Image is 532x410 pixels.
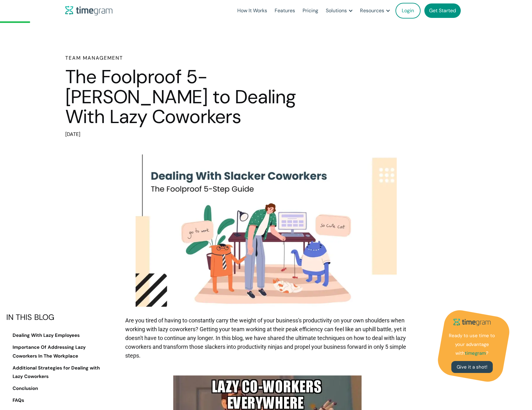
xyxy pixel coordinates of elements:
a: Dealing With Lazy Employees [6,331,100,340]
p: Ready to use time to your advantage with ? [447,332,497,358]
strong: Dealing With Lazy Employees [13,332,80,338]
a: Get Started [424,3,461,18]
div: Resources [360,6,384,15]
strong: FAQs [13,397,24,403]
h1: The Foolproof 5-[PERSON_NAME] to Dealing With Lazy Coworkers [65,67,329,127]
div: [DATE] [65,130,329,139]
a: FAQs [6,396,100,405]
div: Solutions [326,6,347,15]
a: Additional Strategies for Dealing with Lazy Coworkers [6,364,100,381]
iframe: Tidio Chat [500,370,529,399]
a: Give it a shot! [451,361,493,373]
p: Are you tired of having to constantly carry the weight of your business's productivity on your ow... [125,313,410,363]
img: timegram logo [450,316,494,328]
strong: Additional Strategies for Dealing with Lazy Coworkers [13,365,100,380]
strong: timegram [465,350,486,356]
div: IN THIS BLOG [6,313,100,322]
h6: Team Management [65,54,329,62]
a: Importance Of Addressing Lazy Coworkers In The Workplace [6,343,100,361]
a: Login [395,3,421,19]
a: Conclusion [6,384,100,393]
strong: Conclusion [13,385,38,391]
